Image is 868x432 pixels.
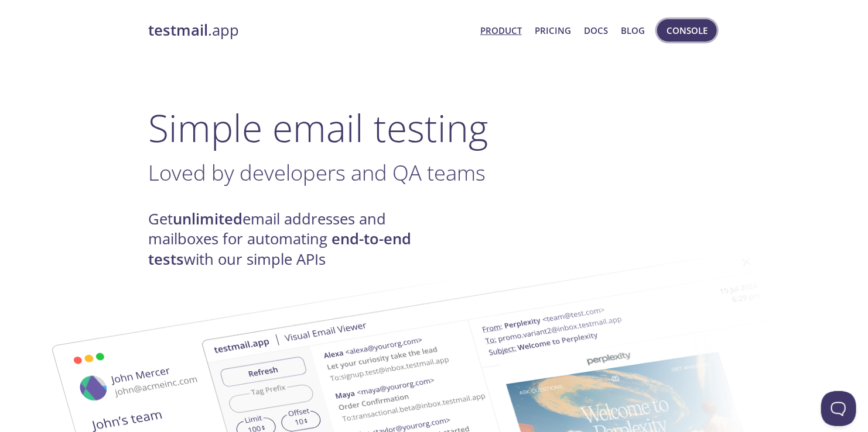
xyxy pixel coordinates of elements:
span: Loved by developers and QA teams [148,158,486,187]
strong: testmail [148,20,208,40]
a: Pricing [535,23,571,38]
h1: Simple email testing [148,105,720,150]
a: Product [480,23,522,38]
h4: Get email addresses and mailboxes for automating with our simple APIs [148,209,434,269]
strong: end-to-end tests [148,229,411,269]
button: Console [657,19,717,42]
iframe: Help Scout Beacon - Open [821,391,856,426]
a: testmail.app [148,20,471,40]
strong: unlimited [173,209,242,229]
span: Console [667,23,708,38]
a: Docs [584,23,608,38]
a: Blog [621,23,645,38]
